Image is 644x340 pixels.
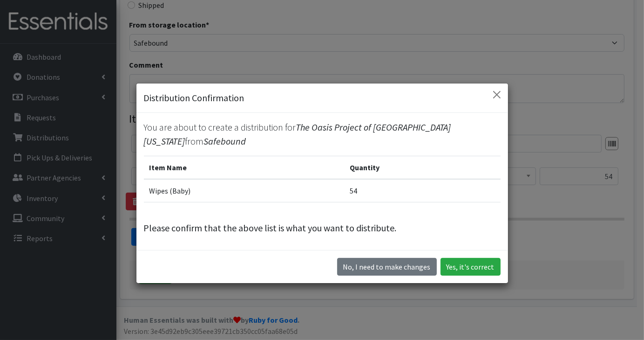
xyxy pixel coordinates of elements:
td: 54 [344,179,500,202]
th: Item Name [144,156,345,179]
button: Close [489,87,504,102]
span: Safebound [204,135,246,147]
span: The Oasis Project of [GEOGRAPHIC_DATA][US_STATE] [144,121,451,147]
h5: Distribution Confirmation [144,91,244,105]
p: You are about to create a distribution for from [144,120,501,148]
button: No I need to make changes [337,258,437,276]
td: Wipes (Baby) [144,179,345,202]
button: Yes, it's correct [441,258,501,276]
p: Please confirm that the above list is what you want to distribute. [144,221,501,235]
th: Quantity [344,156,500,179]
